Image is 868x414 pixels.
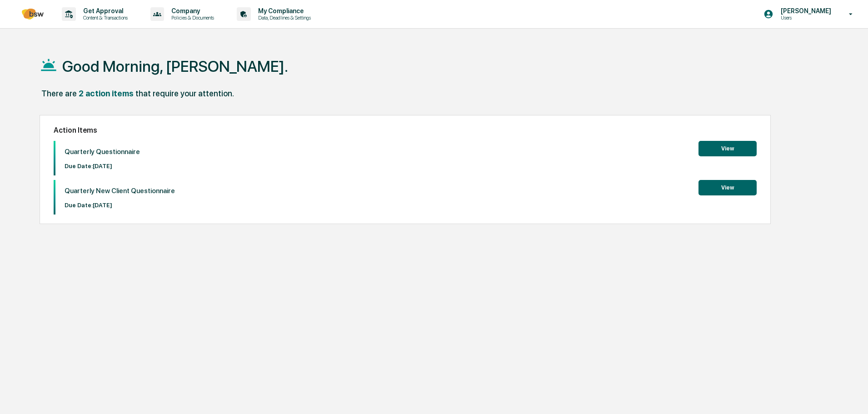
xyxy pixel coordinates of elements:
[22,9,44,20] img: logo
[698,183,757,191] a: View
[76,7,132,15] p: Get Approval
[62,57,288,75] h1: Good Morning, [PERSON_NAME].
[698,141,757,156] button: View
[65,148,140,156] p: Quarterly Questionnaire
[76,15,132,21] p: Content & Transactions
[164,7,219,15] p: Company
[65,187,175,195] p: Quarterly New Client Questionnaire
[251,15,315,21] p: Data, Deadlines & Settings
[65,163,140,170] p: Due Date: [DATE]
[251,7,315,15] p: My Compliance
[79,89,134,98] div: 2 action items
[135,89,234,98] div: that require your attention.
[698,180,757,195] button: View
[65,202,175,209] p: Due Date: [DATE]
[773,7,836,15] p: [PERSON_NAME]
[54,126,757,135] h2: Action Items
[164,15,219,21] p: Policies & Documents
[41,89,77,98] div: There are
[698,144,757,152] a: View
[773,15,836,21] p: Users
